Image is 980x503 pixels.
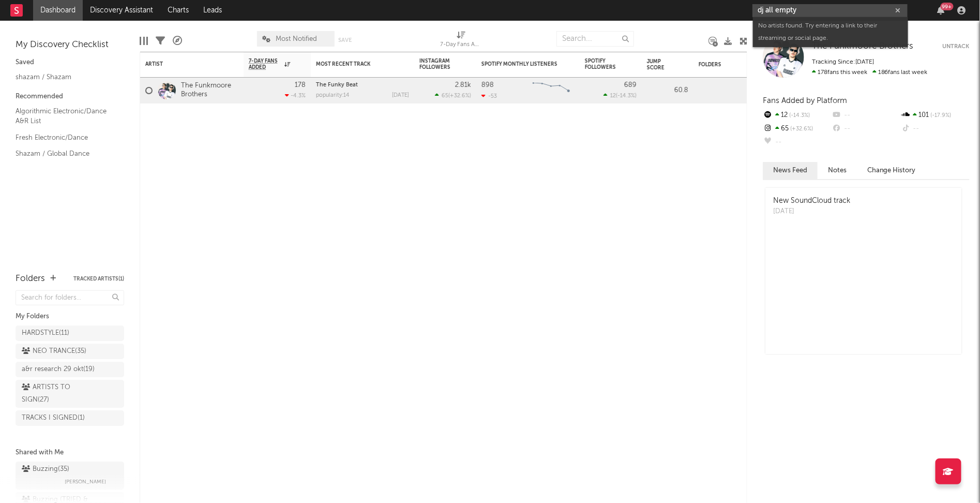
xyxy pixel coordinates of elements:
span: -17.9 % [929,113,952,119]
div: Buzzing ( 35 ) [22,463,69,476]
div: 65 [763,122,832,136]
a: Shazam / Global Dance [16,148,114,159]
span: 178 fans this week [812,69,867,76]
span: Tracking Since: [DATE] [812,59,874,65]
a: The Funkmoore Brothers [181,82,238,99]
div: ARTISTS TO SIGN ( 27 ) [22,381,95,406]
a: TRACKS I SIGNED(1) [16,410,124,426]
div: Artist [145,61,223,67]
a: Fresh Electronic/Dance [16,132,114,143]
div: Instagram Followers [419,58,456,70]
div: Saved [16,56,124,69]
span: 7-Day Fans Added [249,58,282,70]
button: Save [338,37,352,43]
div: 101 [901,109,970,122]
div: Folders [16,273,45,285]
input: Search... [556,31,634,47]
span: -14.3 % [617,93,635,99]
div: 60.8 [647,84,688,97]
div: TRACKS I SIGNED ( 1 ) [22,412,85,424]
div: -- [832,109,900,122]
div: Recommended [16,91,124,103]
div: popularity: 14 [316,93,350,98]
div: 2.81k [455,82,471,88]
div: ( ) [435,92,471,99]
button: Notes [818,162,857,179]
div: -- [901,122,970,136]
div: The Funky Beat [316,82,409,88]
div: 898 [481,82,494,88]
svg: Chart title [528,78,575,103]
span: 65 [442,93,448,99]
div: No artists found. Try entering a link to their streaming or social page. [753,17,908,47]
span: +32.6 % [450,93,470,99]
button: Untrack [943,41,970,52]
div: -4.3 % [285,92,306,99]
button: 99+ [938,6,945,14]
a: Buzzing(35)[PERSON_NAME] [16,462,124,490]
div: NEO TRANCE ( 35 ) [22,345,86,358]
span: -14.3 % [788,113,810,119]
a: ARTISTS TO SIGN(27) [16,380,124,408]
span: 186 fans last week [812,69,928,76]
div: 7-Day Fans Added (7-Day Fans Added) [441,39,482,51]
div: New SoundCloud track [773,196,850,206]
span: Most Notified [276,36,317,42]
div: Jump Score [647,58,673,71]
button: News Feed [763,162,818,179]
a: a&r research 29 okt(19) [16,362,124,377]
span: 12 [610,93,616,99]
div: 178 [295,82,306,88]
button: Tracked Artists(1) [73,276,124,282]
div: 99 + [941,3,954,10]
span: The Funkmoore Brothers [812,42,914,51]
span: [PERSON_NAME] [65,476,106,488]
a: HARDSTYLE(11) [16,326,124,341]
div: HARDSTYLE ( 11 ) [22,327,69,339]
div: -- [763,136,832,149]
div: -53 [481,93,497,99]
div: Folders [699,62,776,68]
span: Fans Added by Platform [763,97,847,105]
a: The Funky Beat [316,82,358,88]
input: Search for artists [752,4,908,17]
div: 7-Day Fans Added (7-Day Fans Added) [441,26,482,56]
div: Spotify Monthly Listeners [481,61,559,67]
div: 12 [763,109,832,122]
div: Most Recent Track [316,61,394,67]
div: ( ) [604,92,637,99]
div: a&r research 29 okt ( 19 ) [22,363,95,376]
div: Filters [156,26,165,56]
div: Shared with Me [16,447,124,459]
a: shazam / Shazam [16,71,114,83]
div: My Folders [16,310,124,323]
div: A&R Pipeline [173,26,182,56]
div: 689 [624,82,637,88]
div: Spotify Followers [585,58,621,70]
a: NEO TRANCE(35) [16,344,124,359]
span: +32.6 % [789,126,813,132]
div: Edit Columns [140,26,148,56]
div: [DATE] [773,206,850,217]
a: Algorithmic Electronic/Dance A&R List [16,106,114,127]
button: Change History [857,162,926,179]
input: Search for folders... [16,290,124,305]
div: [DATE] [392,93,409,98]
div: My Discovery Checklist [16,39,124,51]
div: -- [832,122,900,136]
